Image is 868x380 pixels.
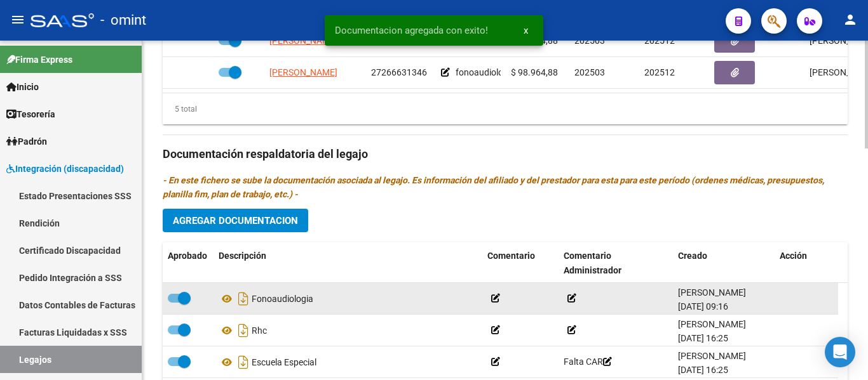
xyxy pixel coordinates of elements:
[219,251,266,261] span: Descripción
[564,251,621,275] span: Comentario Administrador
[574,67,605,77] span: 202503
[511,67,558,77] span: $ 98.964,88
[678,365,728,375] span: [DATE] 16:25
[843,12,858,27] mat-icon: person
[100,6,146,34] span: - omint
[780,251,807,261] span: Acción
[6,162,124,176] span: Integración (discapacidad)
[173,215,298,226] span: Agregar Documentacion
[235,289,252,309] i: Descargar documento
[678,301,728,311] span: [DATE] 09:16
[678,287,746,298] span: [PERSON_NAME]
[219,289,477,309] div: Fonoaudiologia
[513,19,538,42] button: x
[559,242,673,284] datatable-header-cell: Comentario Administrador
[673,242,775,284] datatable-header-cell: Creado
[335,24,488,37] span: Documentacion agregada con exito!
[678,319,746,329] span: [PERSON_NAME]
[487,251,535,261] span: Comentario
[10,12,25,27] mat-icon: menu
[775,242,838,284] datatable-header-cell: Acción
[163,175,824,199] i: - En este fichero se sube la documentación asociada al legajo. Es información del afiliado y del ...
[6,53,72,67] span: Firma Express
[678,251,707,261] span: Creado
[456,67,515,77] span: fonoaudiologia
[678,333,728,343] span: [DATE] 16:25
[163,242,214,284] datatable-header-cell: Aprobado
[524,25,528,36] span: x
[235,352,252,372] i: Descargar documento
[235,320,252,341] i: Descargar documento
[219,352,477,372] div: Escuela Especial
[644,36,675,46] span: 202512
[6,134,47,148] span: Padrón
[163,145,848,163] h3: Documentación respaldatoria del legajo
[168,251,207,261] span: Aprobado
[219,320,477,341] div: Rhc
[825,337,855,367] div: Open Intercom Messenger
[6,80,39,94] span: Inicio
[6,107,55,121] span: Tesorería
[214,242,482,284] datatable-header-cell: Descripción
[269,67,337,77] span: [PERSON_NAME]
[574,36,605,46] span: 202503
[269,36,337,46] span: [PERSON_NAME]
[678,351,746,361] span: [PERSON_NAME]
[564,357,612,367] span: Falta CAR
[482,242,559,284] datatable-header-cell: Comentario
[163,102,197,116] div: 5 total
[163,209,308,232] button: Agregar Documentacion
[644,67,675,77] span: 202512
[371,67,427,77] span: 27266631346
